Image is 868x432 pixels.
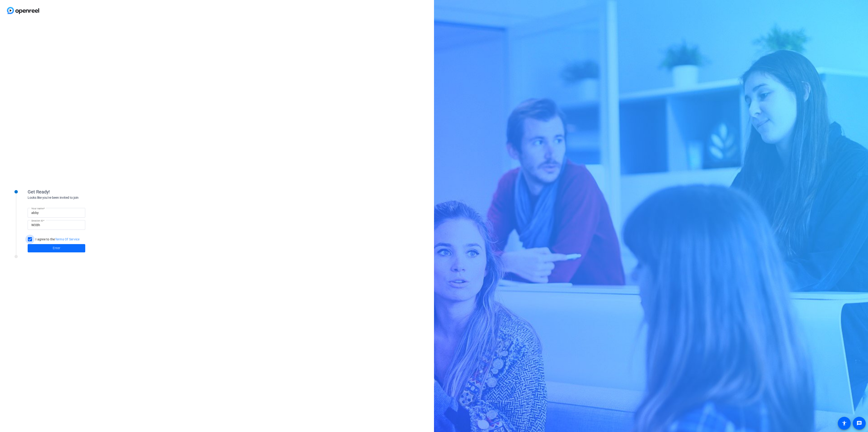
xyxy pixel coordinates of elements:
[28,188,120,195] div: Get Ready!
[53,246,60,251] span: Enter
[856,420,862,426] mat-icon: message
[28,195,120,200] div: Looks like you've been invited to join
[35,237,80,242] label: I agree to the
[55,237,80,241] a: Terms Of Service
[31,219,43,222] mat-label: Session ID
[28,244,85,252] button: Enter
[31,207,44,210] mat-label: Your name
[842,420,847,426] mat-icon: accessibility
